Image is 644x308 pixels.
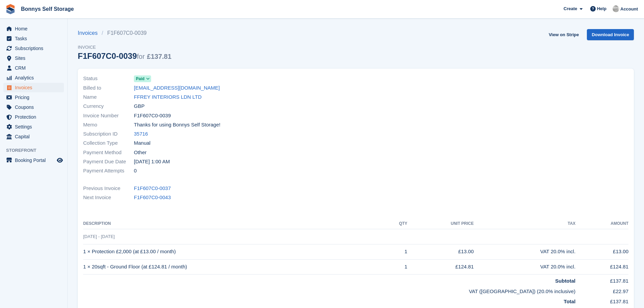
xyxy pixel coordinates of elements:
th: Description [83,218,383,229]
a: menu [3,112,64,122]
span: Sites [15,53,55,63]
span: Settings [15,122,55,132]
a: Paid [134,75,151,82]
span: Pricing [15,93,55,102]
nav: breadcrumbs [78,29,171,37]
span: Currency [83,102,134,110]
span: 0 [134,167,137,175]
th: Tax [474,218,575,229]
span: £137.81 [147,53,171,60]
span: Invoices [15,83,55,92]
td: 1 [383,244,407,259]
span: Next Invoice [83,194,134,202]
span: Protection [15,112,55,122]
td: 1 × Protection £2,000 (at £13.00 / month) [83,244,383,259]
img: James Bonny [613,5,619,12]
span: Subscriptions [15,44,55,53]
span: Other [134,149,147,157]
span: Name [83,93,134,101]
a: menu [3,24,64,33]
span: Billed to [83,84,134,92]
td: £124.81 [407,259,474,275]
span: Manual [134,139,150,147]
span: Booking Portal [15,156,55,165]
span: Coupons [15,102,55,112]
a: Download Invoice [587,29,634,40]
span: Memo [83,121,134,129]
span: Home [15,24,55,33]
td: £22.97 [575,285,628,295]
span: Tasks [15,34,55,43]
span: Payment Method [83,149,134,157]
td: £13.00 [575,244,628,259]
span: Help [597,5,606,12]
a: menu [3,156,64,165]
span: Invoice Number [83,112,134,120]
a: menu [3,34,64,43]
img: stora-icon-8386f47178a22dfd0bd8f6a31ec36ba5ce8667c1dd55bd0f319d3a0aa187defe.svg [5,4,16,14]
a: F1F607C0-0043 [134,194,171,202]
a: menu [3,83,64,92]
time: 2025-08-25 00:00:00 UTC [134,158,170,166]
span: [DATE] - [DATE] [83,234,115,239]
a: F1F607C0-0037 [134,185,171,192]
a: menu [3,63,64,73]
div: VAT 20.0% incl. [474,263,575,271]
td: £137.81 [575,275,628,285]
td: £137.81 [575,295,628,306]
a: 35716 [134,130,148,138]
strong: Subtotal [555,278,575,284]
span: Capital [15,132,55,141]
a: menu [3,73,64,82]
a: menu [3,93,64,102]
a: [EMAIL_ADDRESS][DOMAIN_NAME] [134,84,220,92]
span: Subscription ID [83,130,134,138]
a: Bonnys Self Storage [18,3,76,15]
a: menu [3,132,64,141]
span: Previous Invoice [83,185,134,192]
th: QTY [383,218,407,229]
span: Collection Type [83,139,134,147]
a: FFREY INTERIORS LDN LTD [134,93,201,101]
span: Thanks for using Bonnys Self Storage! [134,121,220,129]
td: 1 [383,259,407,275]
a: View on Stripe [546,29,581,40]
td: 1 × 20sqft - Ground Floor (at £124.81 / month) [83,259,383,275]
a: menu [3,53,64,63]
td: £124.81 [575,259,628,275]
span: Payment Attempts [83,167,134,175]
th: Unit Price [407,218,474,229]
span: for [137,53,145,60]
td: £13.00 [407,244,474,259]
span: CRM [15,63,55,73]
td: VAT ([GEOGRAPHIC_DATA]) (20.0% inclusive) [83,285,575,295]
span: F1F607C0-0039 [134,112,171,120]
a: menu [3,102,64,112]
a: Invoices [78,29,102,37]
a: menu [3,44,64,53]
span: Paid [136,76,144,82]
span: Analytics [15,73,55,82]
strong: Total [564,299,576,304]
a: menu [3,122,64,132]
span: Account [620,6,638,13]
a: Preview store [56,156,64,164]
span: Create [564,5,577,12]
span: Invoice [78,44,171,51]
th: Amount [575,218,628,229]
span: Status [83,75,134,82]
span: Payment Due Date [83,158,134,166]
div: F1F607C0-0039 [78,51,171,61]
span: Storefront [6,147,67,154]
span: GBP [134,102,145,110]
div: VAT 20.0% incl. [474,248,575,256]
